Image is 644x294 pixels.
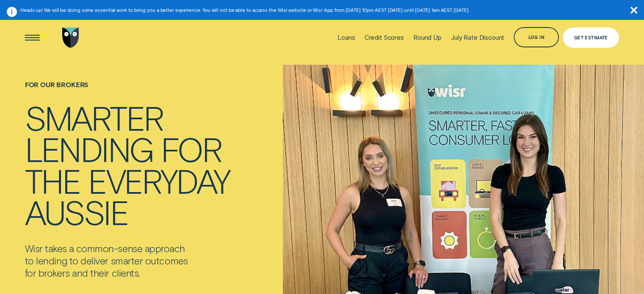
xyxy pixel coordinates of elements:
div: the [25,165,80,196]
h4: Smarter lending for the everyday Aussie [25,102,230,228]
a: Loans [337,15,355,60]
div: July Rate Discount [451,33,504,41]
div: everyday [88,165,229,196]
div: Aussie [25,196,128,227]
div: Credit Scores [365,33,404,41]
button: Log in [514,27,559,47]
div: lending [25,133,153,164]
a: Get Estimate [563,27,619,48]
div: Smarter [25,102,163,133]
a: Go to home page [61,15,81,60]
p: Wisr takes a common-sense approach to lending to deliver smarter outcomes for brokers and their c... [25,242,221,279]
div: Get Estimate [574,36,608,39]
button: Open Menu [22,27,42,48]
div: Round Up [413,33,442,41]
a: July Rate Discount [451,15,504,60]
a: Credit Scores [365,15,404,60]
div: for [161,133,221,164]
img: Wisr [62,27,79,48]
h1: For Our Brokers [25,81,230,102]
a: Round Up [413,15,442,60]
div: Loans [337,33,355,41]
